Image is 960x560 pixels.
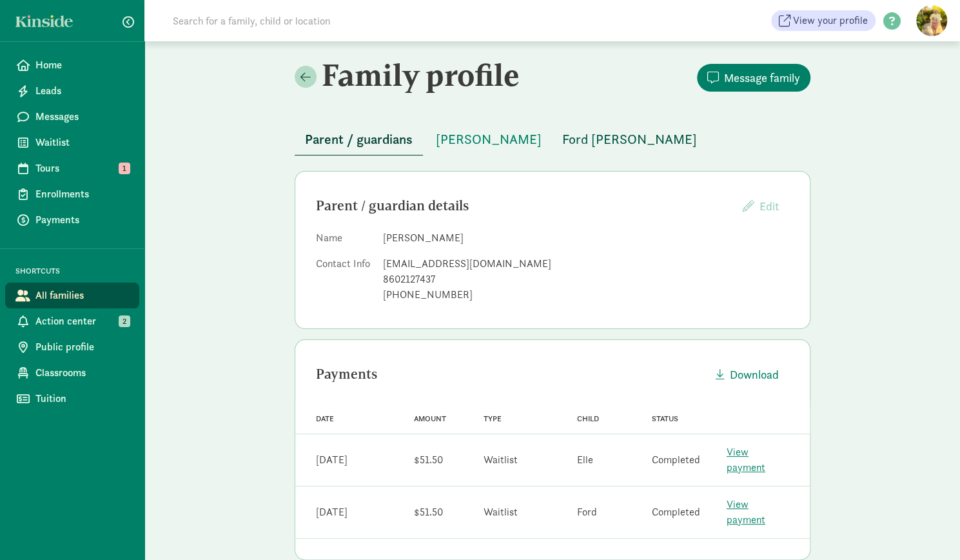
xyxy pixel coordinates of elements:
a: Messages [5,104,139,130]
a: [PERSON_NAME] [426,132,552,147]
div: 8602127437 [383,272,789,287]
span: View your profile [793,13,868,28]
span: 2 [119,315,130,327]
span: Waitlist [35,135,129,150]
a: Enrollments [5,181,139,207]
div: Completed [652,452,700,468]
div: $51.50 [414,505,443,520]
span: Leads [35,83,129,99]
span: Enrollments [35,186,129,202]
a: Public profile [5,334,139,360]
iframe: Chat Widget [896,498,960,560]
div: Parent / guardian details [316,195,732,216]
div: Elle [577,452,593,468]
div: Completed [652,505,700,520]
a: Classrooms [5,360,139,386]
a: Ford [PERSON_NAME] [552,132,707,147]
div: $51.50 [414,452,443,468]
span: Amount [414,414,446,423]
span: Parent / guardians [305,129,413,150]
span: 1 [119,163,130,174]
button: [PERSON_NAME] [426,124,552,155]
span: Classrooms [35,365,129,381]
div: [DATE] [316,452,348,468]
dd: [PERSON_NAME] [383,230,789,246]
a: Home [5,52,139,78]
span: All families [35,288,129,303]
a: All families [5,283,139,308]
button: Download [705,361,789,388]
div: [PHONE_NUMBER] [383,287,789,303]
span: [PERSON_NAME] [436,129,542,150]
span: Child [577,414,599,423]
input: Search for a family, child or location [165,8,527,34]
a: Tuition [5,386,139,412]
span: Status [652,414,678,423]
span: Date [316,414,334,423]
div: Ford [577,505,597,520]
div: Waitlist [484,452,518,468]
a: Payments [5,207,139,233]
button: Parent / guardians [295,124,423,155]
div: [EMAIL_ADDRESS][DOMAIN_NAME] [383,256,789,272]
div: Payments [316,364,705,385]
button: Message family [697,64,810,92]
span: Edit [759,199,779,214]
span: Ford [PERSON_NAME] [562,129,697,150]
button: Edit [732,192,789,220]
a: Leads [5,78,139,104]
a: View your profile [771,10,876,31]
a: View payment [727,445,765,474]
span: Payments [35,212,129,228]
h2: Family profile [295,57,550,93]
span: Tuition [35,391,129,406]
span: Type [484,414,502,423]
span: Action center [35,314,129,329]
span: Message family [724,69,800,86]
div: Waitlist [484,505,518,520]
span: Messages [35,109,129,125]
a: Parent / guardians [295,132,423,147]
a: Action center 2 [5,308,139,334]
span: Download [730,366,779,383]
span: Tours [35,161,129,176]
span: Home [35,57,129,73]
dt: Name [316,230,373,251]
div: [DATE] [316,505,348,520]
a: Tours 1 [5,155,139,181]
span: Public profile [35,339,129,355]
a: Waitlist [5,130,139,155]
dt: Contact Info [316,256,373,308]
button: Ford [PERSON_NAME] [552,124,707,155]
a: View payment [727,497,765,526]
